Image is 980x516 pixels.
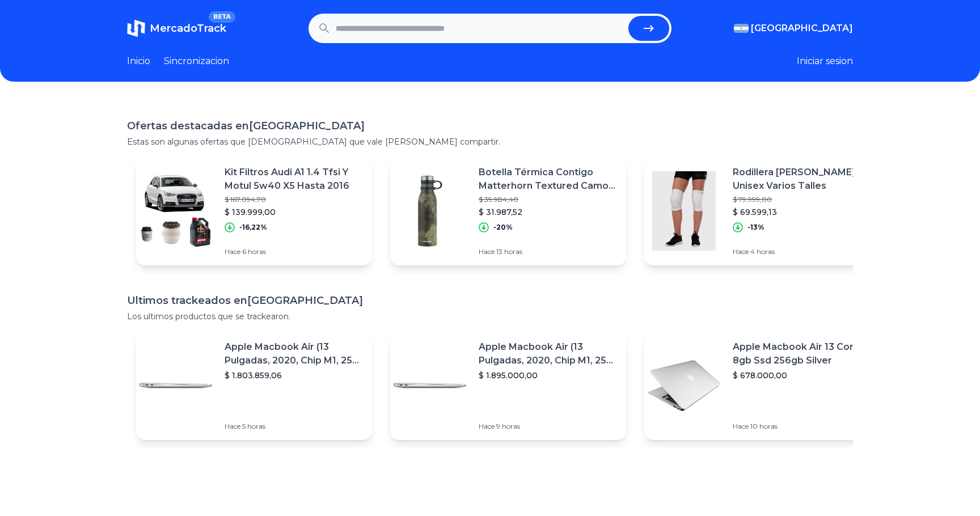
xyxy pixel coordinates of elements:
[225,370,363,381] p: $ 1.803.859,06
[127,136,853,147] p: Estas son algunas ofertas que [DEMOGRAPHIC_DATA] que vale [PERSON_NAME] compartir.
[479,422,617,431] p: Hace 9 horas
[127,118,853,134] h1: Ofertas destacadas en [GEOGRAPHIC_DATA]
[644,346,724,425] img: Featured image
[239,223,267,232] p: -16,22%
[493,223,513,232] p: -20%
[733,422,871,431] p: Hace 10 horas
[225,195,363,204] p: $ 167.094,70
[733,195,871,204] p: $ 79.999,00
[225,422,363,431] p: Hace 5 horas
[225,166,363,193] p: Kit Filtros Audi A1 1.4 Tfsi Y Motul 5w40 X5 Hasta 2016
[209,11,235,23] span: BETA
[127,293,853,308] h1: Ultimos trackeados en [GEOGRAPHIC_DATA]
[136,171,216,251] img: Featured image
[479,247,617,256] p: Hace 13 horas
[733,206,871,218] p: $ 69.599,13
[225,247,363,256] p: Hace 6 horas
[644,331,880,440] a: Featured imageApple Macbook Air 13 Core I5 8gb Ssd 256gb Silver$ 678.000,00Hace 10 horas
[127,19,226,37] a: MercadoTrackBETA
[225,206,363,218] p: $ 139.999,00
[225,340,363,367] p: Apple Macbook Air (13 Pulgadas, 2020, Chip M1, 256 Gb De Ssd, 8 Gb De Ram) - Plata
[390,157,626,265] a: Featured imageBotella Térmica Contigo Matterhorn Textured Camo X 591 Ml$ 39.984,40$ 31.987,52-20%...
[127,54,150,68] a: Inicio
[644,171,724,251] img: Featured image
[136,157,372,265] a: Featured imageKit Filtros Audi A1 1.4 Tfsi Y Motul 5w40 X5 Hasta 2016$ 167.094,70$ 139.999,00-16,...
[797,54,853,68] button: Iniciar sesion
[479,206,617,218] p: $ 31.987,52
[734,22,853,35] button: [GEOGRAPHIC_DATA]
[751,22,853,35] span: [GEOGRAPHIC_DATA]
[733,166,871,193] p: Rodillera [PERSON_NAME] Unisex Varios Talles
[747,223,764,232] p: -13%
[390,331,626,440] a: Featured imageApple Macbook Air (13 Pulgadas, 2020, Chip M1, 256 Gb De Ssd, 8 Gb De Ram) - Plata$...
[150,22,226,35] span: MercadoTrack
[164,54,229,68] a: Sincronizacion
[733,247,871,256] p: Hace 4 horas
[479,195,617,204] p: $ 39.984,40
[390,171,470,251] img: Featured image
[479,370,617,381] p: $ 1.895.000,00
[127,19,145,37] img: MercadoTrack
[734,24,749,33] img: Argentina
[733,340,871,367] p: Apple Macbook Air 13 Core I5 8gb Ssd 256gb Silver
[136,331,372,440] a: Featured imageApple Macbook Air (13 Pulgadas, 2020, Chip M1, 256 Gb De Ssd, 8 Gb De Ram) - Plata$...
[644,157,880,265] a: Featured imageRodillera [PERSON_NAME] Unisex Varios Talles$ 79.999,00$ 69.599,13-13%Hace 4 horas
[733,370,871,381] p: $ 678.000,00
[390,346,470,425] img: Featured image
[479,166,617,193] p: Botella Térmica Contigo Matterhorn Textured Camo X 591 Ml
[127,311,853,322] p: Los ultimos productos que se trackearon.
[136,346,216,425] img: Featured image
[479,340,617,367] p: Apple Macbook Air (13 Pulgadas, 2020, Chip M1, 256 Gb De Ssd, 8 Gb De Ram) - Plata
